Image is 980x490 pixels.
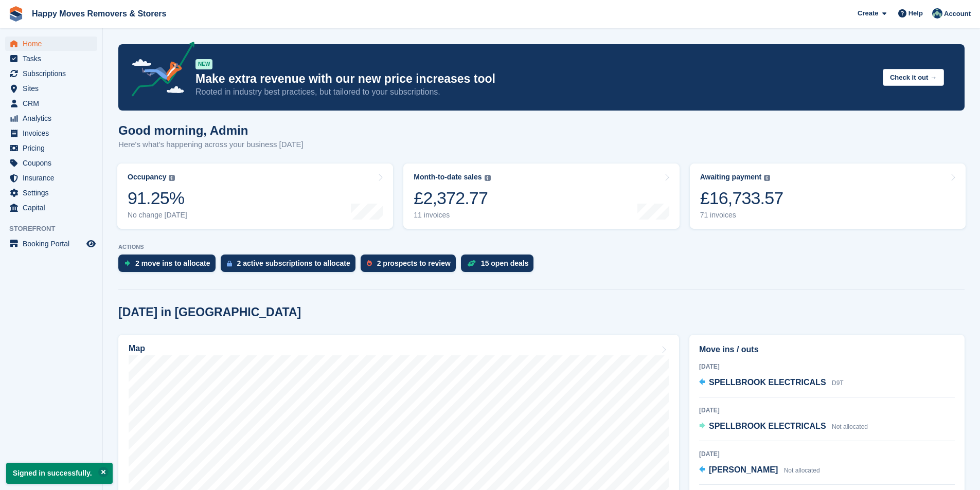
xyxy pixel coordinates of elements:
a: Preview store [85,238,97,250]
span: Home [23,37,84,51]
a: SPELLBROOK ELECTRICALS Not allocated [699,420,868,433]
span: D9T [832,379,844,387]
span: Help [908,8,923,19]
a: [PERSON_NAME] Not allocated [699,464,820,477]
h2: Map [129,344,145,353]
div: [DATE] [699,406,955,415]
img: move_ins_to_allocate_icon-fdf77a2bb77ea45bf5b3d319d69a93e2d87916cf1d5bf7949dd705db3b84f3ca.svg [124,260,130,266]
a: SPELLBROOK ELECTRICALS D9T [699,376,844,390]
img: active_subscription_to_allocate_icon-d502201f5373d7db506a760aba3b589e785aa758c864c3986d89f69b8ff3... [227,260,232,267]
div: £16,733.57 [700,188,783,209]
div: 15 open deals [481,259,529,267]
img: icon-info-grey-7440780725fd019a000dd9b08b2336e03edf1995a4989e88bcd33f0948082b44.svg [764,175,770,181]
span: CRM [23,96,84,111]
a: menu [5,96,97,111]
div: Month-to-date sales [414,173,482,182]
a: menu [5,51,97,66]
span: Storefront [9,224,102,234]
span: Not allocated [784,467,820,474]
img: price-adjustments-announcement-icon-8257ccfd72463d97f412b2fc003d46551f7dbcb40ab6d574587a9cd5c0d94... [123,42,195,100]
span: SPELLBROOK ELECTRICALS [709,378,826,387]
span: Account [944,9,971,19]
div: NEW [195,59,212,69]
span: Subscriptions [23,66,84,81]
p: Rooted in industry best practices, but tailored to your subscriptions. [195,86,875,98]
a: menu [5,126,97,140]
a: menu [5,237,97,251]
img: stora-icon-8386f47178a22dfd0bd8f6a31ec36ba5ce8667c1dd55bd0f319d3a0aa187defe.svg [8,6,24,22]
a: Occupancy 91.25% No change [DATE] [117,164,393,229]
div: 2 prospects to review [377,259,451,267]
img: deal-1b604bf984904fb50ccaf53a9ad4b4a5d6e5aea283cecdc64d6e3604feb123c2.svg [467,260,476,267]
img: prospect-51fa495bee0391a8d652442698ab0144808aea92771e9ea1ae160a38d050c398.svg [367,260,372,266]
span: Capital [23,201,84,215]
span: [PERSON_NAME] [709,465,778,474]
a: 15 open deals [461,255,539,277]
a: Month-to-date sales £2,372.77 11 invoices [403,164,679,229]
span: Settings [23,186,84,200]
div: 91.25% [128,188,187,209]
div: Occupancy [128,173,166,182]
span: Tasks [23,51,84,66]
a: menu [5,141,97,155]
a: Happy Moves Removers & Storers [28,5,170,22]
a: menu [5,81,97,96]
a: menu [5,37,97,51]
a: menu [5,186,97,200]
a: menu [5,201,97,215]
span: Analytics [23,111,84,125]
span: Pricing [23,141,84,155]
span: SPELLBROOK ELECTRICALS [709,422,826,430]
a: menu [5,66,97,81]
div: 2 active subscriptions to allocate [237,259,350,267]
div: 2 move ins to allocate [135,259,210,267]
span: Insurance [23,171,84,185]
a: 2 prospects to review [361,255,461,277]
a: 2 move ins to allocate [118,255,221,277]
a: menu [5,171,97,185]
div: £2,372.77 [414,188,490,209]
img: icon-info-grey-7440780725fd019a000dd9b08b2336e03edf1995a4989e88bcd33f0948082b44.svg [485,175,491,181]
span: Sites [23,81,84,96]
p: Signed in successfully. [6,463,113,484]
span: Invoices [23,126,84,140]
h1: Good morning, Admin [118,123,304,137]
div: 71 invoices [700,211,783,220]
div: [DATE] [699,362,955,371]
p: Make extra revenue with our new price increases tool [195,71,875,86]
h2: [DATE] in [GEOGRAPHIC_DATA] [118,305,301,319]
p: Here's what's happening across your business [DATE] [118,139,304,151]
a: menu [5,111,97,125]
img: icon-info-grey-7440780725fd019a000dd9b08b2336e03edf1995a4989e88bcd33f0948082b44.svg [169,175,175,181]
span: Booking Portal [23,237,84,251]
a: 2 active subscriptions to allocate [221,255,361,277]
p: ACTIONS [118,244,965,250]
span: Create [858,8,878,19]
div: Awaiting payment [700,173,762,182]
span: Not allocated [832,423,868,430]
div: No change [DATE] [128,211,187,220]
span: Coupons [23,156,84,170]
a: Awaiting payment £16,733.57 71 invoices [690,164,966,229]
button: Check it out → [883,69,944,86]
a: menu [5,156,97,170]
h2: Move ins / outs [699,343,955,356]
div: [DATE] [699,449,955,459]
div: 11 invoices [414,211,490,220]
img: Admin [932,8,942,19]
